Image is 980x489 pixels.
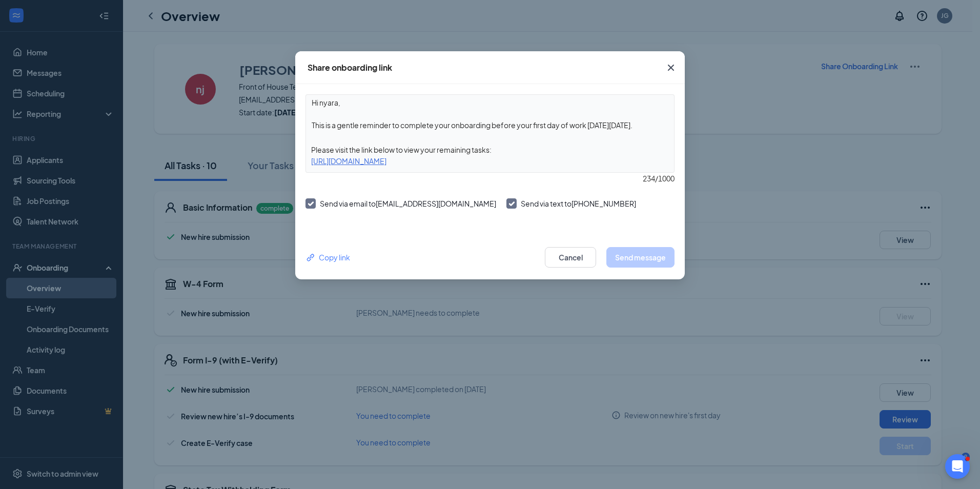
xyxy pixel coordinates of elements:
div: [URL][DOMAIN_NAME] [306,155,674,167]
div: Copy link [305,252,350,263]
div: 234 / 1000 [305,173,675,184]
svg: Cross [665,62,677,74]
div: Please visit the link below to view your remaining tasks: [306,144,674,155]
div: Share onboarding link [308,62,392,73]
iframe: Intercom live chat [945,454,970,479]
button: Send message [606,247,675,268]
button: Cancel [545,247,596,268]
button: Link Copy link [305,252,350,263]
textarea: Hi nyara, This is a gentle reminder to complete your onboarding before your first day of work [DA... [306,95,674,133]
svg: Link [305,252,316,263]
span: Send via text to [PHONE_NUMBER] [521,199,636,208]
span: Send via email to [EMAIL_ADDRESS][DOMAIN_NAME] [320,199,496,208]
button: Close [657,51,685,84]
